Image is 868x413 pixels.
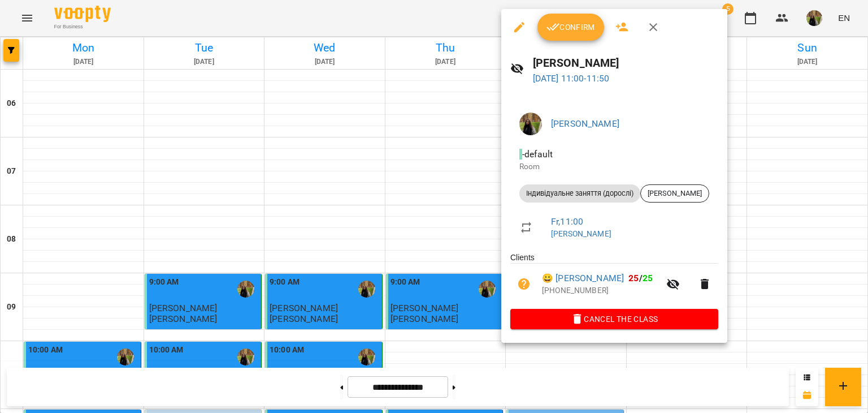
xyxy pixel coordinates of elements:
[628,273,653,283] b: /
[519,161,709,173] p: Room
[510,252,718,308] ul: Clients
[643,273,653,283] span: 25
[519,312,709,326] span: Cancel the class
[551,118,619,129] a: [PERSON_NAME]
[533,54,718,72] h6: [PERSON_NAME]
[628,273,639,283] span: 25
[510,270,537,298] button: Unpaid. Bill the attendance?
[519,149,555,160] span: - default
[640,184,709,203] div: [PERSON_NAME]
[551,229,611,238] a: [PERSON_NAME]
[533,73,610,84] a: [DATE] 11:00-11:50
[519,188,640,199] span: Індивідуальне заняття (дорослі)
[551,216,583,227] a: Fr , 11:00
[510,309,718,329] button: Cancel the class
[519,113,542,135] img: 11bdc30bc38fc15eaf43a2d8c1dccd93.jpg
[537,14,604,41] button: Confirm
[546,20,595,34] span: Confirm
[641,188,709,199] span: [PERSON_NAME]
[542,285,659,296] p: [PHONE_NUMBER]
[542,272,624,285] a: 😀 [PERSON_NAME]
